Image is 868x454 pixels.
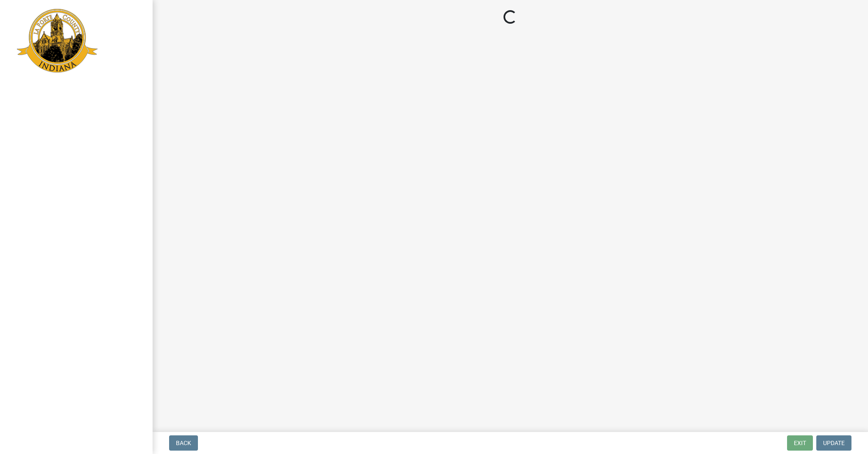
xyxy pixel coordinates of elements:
[17,9,97,72] img: La Porte County, Indiana
[816,435,851,451] button: Update
[787,435,813,451] button: Exit
[823,440,845,446] span: Update
[169,435,198,451] button: Back
[176,440,191,446] span: Back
